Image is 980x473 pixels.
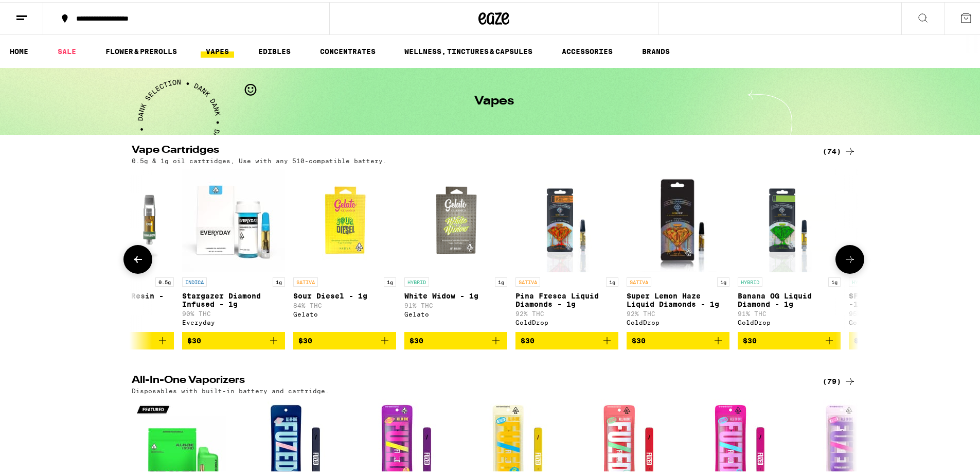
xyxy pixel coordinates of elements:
p: Super Lemon Haze Liquid Diamonds - 1g [627,290,729,306]
span: $30 [632,335,646,343]
p: 92% THC [515,308,618,315]
button: Add to bag [849,330,952,347]
p: HYBRID [849,275,874,285]
span: $30 [409,335,423,343]
a: Open page for Super Lemon Haze Liquid Diamonds - 1g from GoldDrop [627,167,729,330]
img: GoldDrop - SFV OG Liquid Diamonds -1g [851,167,949,270]
img: Gelato - White Widow - 1g [404,167,507,270]
button: Add to bag [515,330,618,347]
div: GoldDrop [738,317,841,324]
p: 91% THC [404,300,507,307]
a: Open page for SFV OG Liquid Diamonds -1g from GoldDrop [849,167,952,330]
span: $30 [854,335,868,343]
p: SATIVA [515,275,540,285]
div: Everyday [182,317,285,324]
p: Banana OG Liquid Diamond - 1g [738,290,841,306]
h1: Vapes [474,93,514,106]
a: EDIBLES [253,43,296,56]
a: FLOWER & PREROLLS [100,43,182,56]
p: Stargazer Diamond Infused - 1g [182,290,285,306]
p: 84% THC [293,300,396,307]
a: VAPES [201,43,234,56]
button: Add to bag [182,330,285,347]
a: Open page for Stargazer Diamond Infused - 1g from Everyday [182,167,285,330]
a: Open page for White Widow - 1g from Gelato [404,167,507,330]
span: $30 [743,335,757,343]
p: Disposables with built-in battery and cartridge. [132,386,329,392]
p: INDICA [182,275,207,285]
a: Open page for Banana OG Liquid Diamond - 1g from GoldDrop [738,167,841,330]
p: 0.5g & 1g oil cartridges, Use with any 510-compatible battery. [132,155,387,162]
p: 0.5g [155,275,174,285]
p: 90% THC [182,308,285,315]
p: 91% THC [738,308,841,315]
button: Add to bag [627,330,729,347]
div: GoldDrop [515,317,618,324]
div: GoldDrop [849,317,952,324]
p: 95% THC [849,308,952,315]
a: (74) [823,143,856,155]
p: SATIVA [293,275,318,285]
img: GoldDrop - Super Lemon Haze Liquid Diamonds - 1g [629,167,727,270]
a: Open page for Sour Diesel - 1g from Gelato [293,167,396,330]
a: (79) [823,373,856,386]
a: ACCESSORIES [557,43,618,56]
a: BRANDS [637,43,675,56]
button: Add to bag [738,330,841,347]
button: Add to bag [293,330,396,347]
h2: Vape Cartridges [132,143,806,155]
div: GoldDrop [627,317,729,324]
p: HYBRID [738,275,762,285]
p: SFV OG Liquid Diamonds -1g [849,290,952,306]
img: GoldDrop - Pina Fresca Liquid Diamonds - 1g [526,167,608,270]
div: Gelato [293,309,396,316]
span: $30 [298,335,312,343]
p: Sour Diesel - 1g [293,290,396,298]
p: 1g [495,275,507,285]
div: Gelato [404,309,507,316]
span: $30 [521,335,534,343]
p: HYBRID [404,275,429,285]
p: White Widow - 1g [404,290,507,298]
a: CONCENTRATES [315,43,381,56]
a: HOME [5,43,33,56]
span: $30 [187,335,201,343]
p: 1g [606,275,618,285]
p: SATIVA [627,275,651,285]
h2: All-In-One Vaporizers [132,373,806,386]
p: Pina Fresca Liquid Diamonds - 1g [515,290,618,306]
p: 1g [717,275,729,285]
p: 1g [828,275,841,285]
img: GoldDrop - Banana OG Liquid Diamond - 1g [748,167,830,270]
p: 1g [384,275,396,285]
button: Add to bag [404,330,507,347]
a: WELLNESS, TINCTURES & CAPSULES [399,43,538,56]
a: Open page for Pina Fresca Liquid Diamonds - 1g from GoldDrop [515,167,618,330]
p: 1g [273,275,285,285]
p: 92% THC [627,308,729,315]
span: Hi. Need any help? [6,7,74,15]
img: Everyday - Stargazer Diamond Infused - 1g [182,167,285,270]
a: SALE [52,43,81,56]
img: Gelato - Sour Diesel - 1g [293,167,396,270]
